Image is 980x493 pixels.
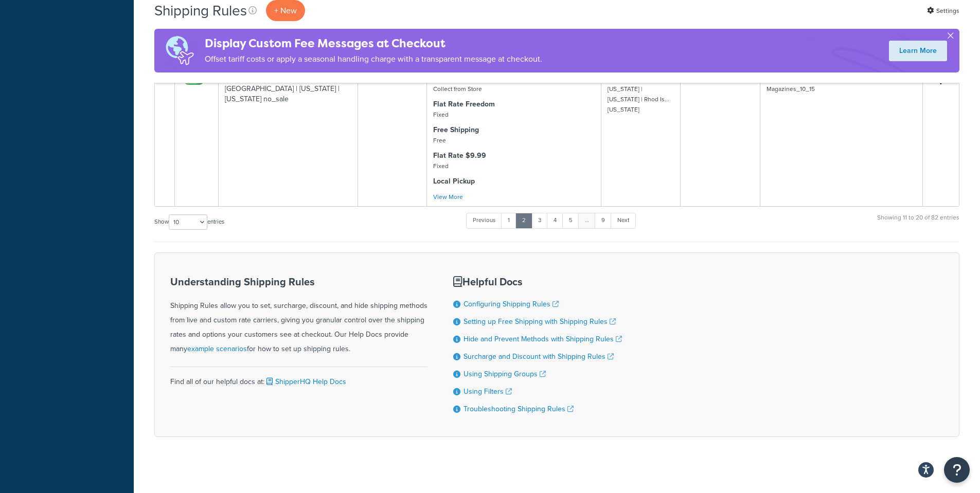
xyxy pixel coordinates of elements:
p: Offset tariff costs or apply a seasonal handling charge with a transparent message at checkout. [205,52,542,66]
a: example scenarios [187,343,247,354]
a: Surcharge and Discount with Shipping Rules [464,351,614,362]
a: 9 [595,213,612,228]
a: 2 [515,213,532,228]
strong: Free Shipping [433,124,479,135]
a: ShipperHQ Help Docs [264,376,346,387]
div: Shipping Rules allow you to set, surcharge, discount, and hide shipping methods from live and cus... [170,276,427,356]
h3: Helpful Docs [453,276,622,287]
td: [US_STATE] | [US_STATE] | [US_STATE] | [GEOGRAPHIC_DATA] | [US_STATE] | [US_STATE] no_sale [219,69,358,206]
td: Hide Methods [358,69,427,206]
a: 1 [501,213,516,228]
small: Magazines_10_15 [767,84,815,94]
a: View More [433,192,463,202]
a: Configuring Shipping Rules [464,299,559,309]
div: Find all of our helpful docs at: [170,367,427,389]
img: duties-banner-06bc72dcb5fe05cb3f9472aba00be2ae8eb53ab6f0d8bb03d382ba314ac3c341.png [154,29,205,72]
a: Using Shipping Groups [464,369,546,379]
a: Setting up Free Shipping with Shipping Rules [464,316,616,327]
small: Free [433,136,446,145]
a: Troubleshooting Shipping Rules [464,404,574,414]
strong: Flat Rate Freedom [433,99,495,109]
a: Using Filters [464,386,512,397]
a: Hide and Prevent Methods with Shipping Rules [464,334,622,344]
a: Next [611,213,636,228]
a: Settings [927,4,959,18]
a: 3 [531,213,548,228]
h1: Shipping Rules [154,1,247,21]
strong: Flat Rate $9.99 [433,150,486,161]
small: [US_STATE] | [US_STATE] | Rhod Is... [US_STATE] [608,84,669,114]
a: Previous [466,213,502,228]
small: Fixed [433,110,449,119]
strong: Local Pickup [433,176,475,187]
small: Fixed [433,161,449,171]
a: 5 [562,213,579,228]
div: Showing 11 to 20 of 82 entries [877,212,959,234]
button: Open Resource Center [944,457,970,483]
a: 4 [547,213,563,228]
a: Learn More [889,41,947,61]
label: Show entries [154,214,224,230]
h3: Understanding Shipping Rules [170,276,427,287]
a: … [578,213,596,228]
small: Collect from Store [433,84,482,94]
select: Showentries [169,214,207,230]
h4: Display Custom Fee Messages at Checkout [205,35,542,52]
